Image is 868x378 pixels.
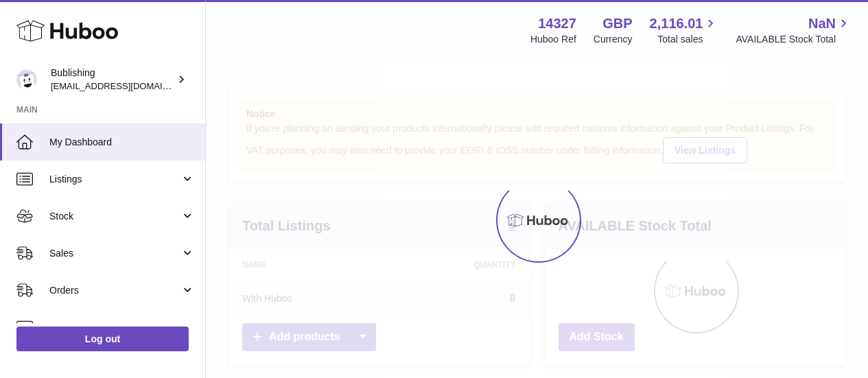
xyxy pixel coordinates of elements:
span: Orders [49,284,180,297]
a: 2,116.01 Total sales [650,14,719,46]
div: Bublishing [51,67,174,93]
span: My Dashboard [49,136,195,149]
strong: 14327 [538,14,576,33]
span: Sales [49,247,180,260]
a: Log out [16,327,189,351]
span: NaN [808,14,836,33]
span: Usage [49,321,195,334]
span: [EMAIL_ADDRESS][DOMAIN_NAME] [51,80,202,91]
div: Currency [594,33,633,46]
span: 2,116.01 [650,14,703,33]
span: Total sales [657,33,718,46]
img: internalAdmin-14327@internal.huboo.com [16,69,37,90]
div: Huboo Ref [530,33,576,46]
a: NaN AVAILABLE Stock Total [736,14,852,46]
span: AVAILABLE Stock Total [736,33,852,46]
span: Listings [49,173,180,186]
span: Stock [49,210,180,223]
strong: GBP [602,14,632,33]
